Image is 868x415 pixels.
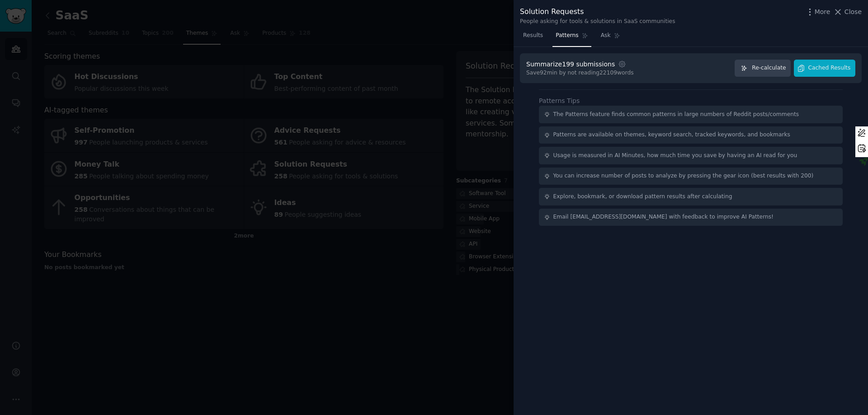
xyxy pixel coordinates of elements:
span: Patterns [556,32,578,40]
button: More [805,7,830,17]
a: Ask [598,28,623,47]
button: Cached Results [794,60,855,77]
span: Cached Results [808,64,851,72]
span: Re-calculate [752,64,786,72]
label: Patterns Tips [539,97,580,104]
span: Ask [601,32,611,40]
a: Results [520,28,546,47]
div: Explore, bookmark, or download pattern results after calculating [553,193,732,201]
div: Email [EMAIL_ADDRESS][DOMAIN_NAME] with feedback to improve AI Patterns! [553,213,774,221]
div: People asking for tools & solutions in SaaS communities [520,18,675,26]
div: You can increase number of posts to analyze by pressing the gear icon (best results with 200) [553,172,814,180]
div: Save 92 min by not reading 22109 words [526,69,634,77]
div: Summarize 199 submissions [526,60,615,69]
button: Re-calculate [735,60,791,77]
div: Solution Requests [520,6,675,18]
div: Usage is measured in AI Minutes, how much time you save by having an AI read for you [553,152,797,160]
span: More [815,7,830,17]
div: Patterns are available on themes, keyword search, tracked keywords, and bookmarks [553,131,790,139]
a: Patterns [552,28,591,47]
span: Results [523,32,543,40]
div: The Patterns feature finds common patterns in large numbers of Reddit posts/comments [553,111,799,119]
button: Close [833,7,862,17]
span: Close [844,7,862,17]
